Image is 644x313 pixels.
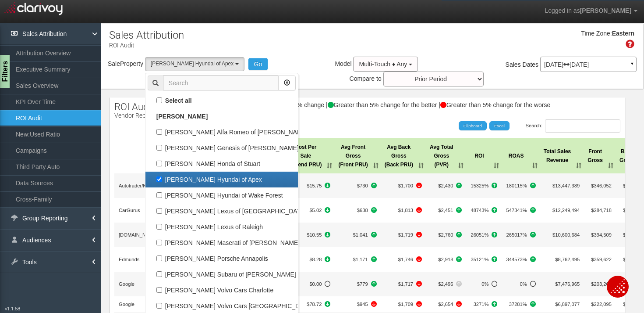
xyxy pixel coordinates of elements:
[580,7,631,14] span: [PERSON_NAME]
[335,138,381,173] th: Avg FrontGross (Front PRU): activate to sort column ascending
[431,300,462,309] span: -174
[145,57,244,71] button: [PERSON_NAME] Hyundai of Apex
[290,280,330,288] span: No Data to compare
[359,61,407,68] span: Multi-Touch ♦ Any
[431,181,462,190] span: +562
[290,181,330,190] span: -25.50
[506,280,535,288] span: No Data to compare%
[110,102,625,117] div: No data | Less than 5% change | Greater than 5% change for the better | Greater than 5% change fo...
[145,93,298,108] a: Select all
[109,29,184,41] h1: Sales Attribution
[591,302,612,307] span: $222,095
[148,95,296,106] label: Select all
[623,183,644,188] span: $805,610
[145,156,298,172] a: [PERSON_NAME] Honda of Stuart
[114,138,163,173] th: : activate to sort column ascending
[148,269,296,280] label: [PERSON_NAME] Subaru of [PERSON_NAME]
[544,61,633,68] p: [DATE] [DATE]
[381,138,426,173] th: Avg BackGross (Back PRU): activate to sort column ascending
[552,183,580,188] span: $13,447,389
[108,60,120,67] span: Sale
[353,57,418,72] button: Multi-Touch ♦ Any
[386,300,422,309] span: -123
[526,119,621,133] label: Search:
[506,206,535,215] span: +338603%
[431,230,462,239] span: +1072
[471,181,497,190] span: +10897%
[145,108,298,124] a: [PERSON_NAME]
[540,138,584,173] th: Total SalesRevenue: activate to sort column ascending
[119,208,140,213] span: CarGurus
[148,237,296,248] label: [PERSON_NAME] Maserati of [PERSON_NAME]
[506,300,535,309] span: +20653%
[502,138,540,173] th: ROAS: activate to sort column ascending
[552,208,580,213] span: $12,249,494
[459,121,487,131] a: Clipboard
[290,206,330,215] span: -8.97
[145,140,298,156] a: [PERSON_NAME] Genesis of [PERSON_NAME]
[145,251,298,266] a: [PERSON_NAME] Porsche Annapolis
[145,203,298,219] a: [PERSON_NAME] Lexus of [GEOGRAPHIC_DATA]
[148,284,296,296] label: [PERSON_NAME] Volvo Cars Charlotte
[591,281,612,287] span: $203,266
[151,61,234,67] span: [PERSON_NAME] Hyundai of Apex
[145,219,298,235] a: [PERSON_NAME] Lexus of Raleigh
[114,112,154,119] p: Vendor Report
[339,230,376,239] span: +1172
[471,300,497,309] span: +1913%
[545,119,620,133] input: Search:
[290,300,330,309] span: -115.22
[248,58,268,70] button: Go
[148,205,296,217] label: [PERSON_NAME] Lexus of [GEOGRAPHIC_DATA]
[523,61,539,68] span: Dates
[148,253,296,264] label: [PERSON_NAME] Porsche Annapolis
[148,158,296,169] label: [PERSON_NAME] Honda of Stuart
[386,280,422,288] span: -170
[506,255,535,264] span: +204010%
[623,208,644,213] span: $808,388
[119,281,134,287] span: Google
[623,302,644,307] span: $401,615
[145,282,298,298] a: [PERSON_NAME] Volvo Cars Charlotte
[431,206,462,215] span: +416
[426,138,466,173] th: Avg TotalGross (PVR): activate to sort column ascending
[431,255,462,264] span: +1573
[612,29,634,38] div: Eastern
[386,206,422,215] span: -155
[552,232,580,237] span: $10,600,684
[339,255,376,264] span: +1683
[145,124,298,140] a: [PERSON_NAME] Alfa Romeo of [PERSON_NAME]
[591,232,612,237] span: $394,509
[471,280,497,288] span: No Data to compare%
[471,206,497,215] span: +34298%
[506,230,535,239] span: +167786%
[464,123,482,128] span: Clipboard
[145,187,298,203] a: [PERSON_NAME] Hyundai of Wake Forest
[148,142,296,154] label: [PERSON_NAME] Genesis of [PERSON_NAME]
[591,183,612,188] span: $346,052
[471,255,497,264] span: +28717%
[555,257,580,262] span: $8,762,495
[339,280,376,288] span: +248
[339,300,376,309] span: -51
[489,121,510,131] a: Excel
[156,113,208,120] b: [PERSON_NAME]
[584,138,616,173] th: FrontGross: activate to sort column ascending
[466,138,502,173] th: ROI: activate to sort column ascending
[148,190,296,201] label: [PERSON_NAME] Hyundai of Wake Forest
[145,172,298,187] a: [PERSON_NAME] Hyundai of Apex
[431,280,462,288] span: +78
[286,138,335,173] th: Cost Per Sale (Spend PRU): activate to sort column ascending
[628,59,636,73] a: ▼
[109,38,184,50] p: ROI Audit
[339,181,376,190] span: +765
[494,123,505,128] span: Excel
[145,266,298,282] a: [PERSON_NAME] Subaru of [PERSON_NAME]
[163,76,279,90] input: Search
[506,61,521,68] span: Sales
[623,232,644,237] span: $651,536
[471,230,497,239] span: +20426%
[555,302,580,307] span: $6,897,077
[114,101,154,112] span: ROI Audit
[119,232,158,237] span: [DOMAIN_NAME]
